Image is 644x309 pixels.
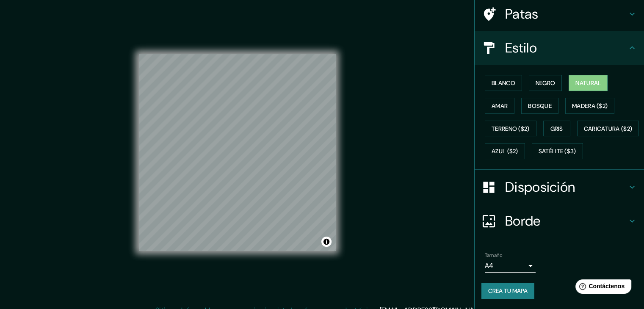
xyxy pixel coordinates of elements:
[505,178,575,196] font: Disposición
[475,170,644,204] div: Disposición
[532,143,583,159] button: Satélite ($3)
[550,125,563,132] font: Gris
[321,237,332,247] button: Activar o desactivar atribución
[569,75,608,91] button: Natural
[584,125,633,132] font: Caricatura ($2)
[488,287,528,295] font: Crea tu mapa
[492,125,530,132] font: Terreno ($2)
[565,98,614,114] button: Madera ($2)
[572,102,608,110] font: Madera ($2)
[536,79,556,87] font: Negro
[577,121,639,137] button: Caricatura ($2)
[492,79,515,87] font: Blanco
[505,5,539,23] font: Patas
[475,204,644,238] div: Borde
[485,259,536,273] div: A4
[485,143,525,159] button: Azul ($2)
[139,54,336,251] canvas: Mapa
[543,121,570,137] button: Gris
[521,98,558,114] button: Bosque
[539,148,576,155] font: Satélite ($3)
[569,276,635,300] iframe: Lanzador de widgets de ayuda
[475,31,644,65] div: Estilo
[481,283,534,299] button: Crea tu mapa
[485,252,502,259] font: Tamaño
[485,121,536,137] button: Terreno ($2)
[575,79,601,87] font: Natural
[505,39,537,57] font: Estilo
[485,98,514,114] button: Amar
[485,261,493,270] font: A4
[529,75,562,91] button: Negro
[485,75,522,91] button: Blanco
[528,102,552,110] font: Bosque
[492,102,508,110] font: Amar
[505,212,541,230] font: Borde
[492,148,518,155] font: Azul ($2)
